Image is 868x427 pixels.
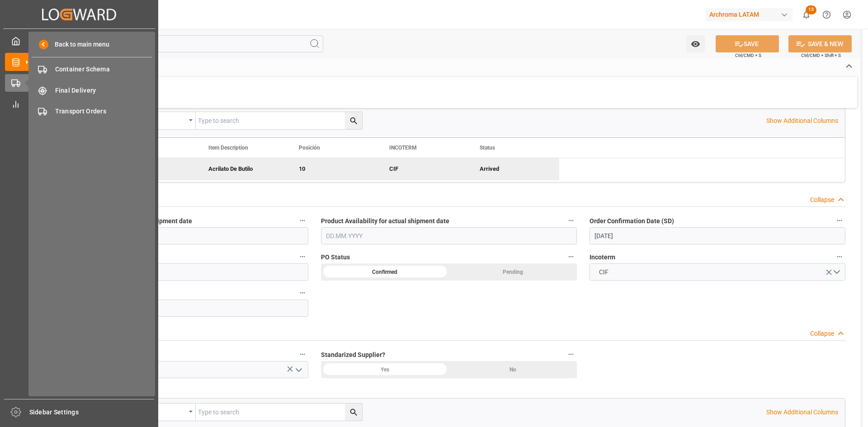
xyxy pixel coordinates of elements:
button: Product Availability for actual shipment date [565,215,577,226]
button: open menu [590,263,845,281]
span: Product Availability for actual shipment date [321,216,449,226]
input: DD.MM.YYYY [590,227,845,244]
input: DD.MM.YYYY [321,227,577,244]
div: Confirmed [321,263,449,281]
button: open menu [128,112,196,129]
span: Ctrl/CMD + Shift + S [801,52,841,59]
button: search button [345,112,362,129]
button: SAVE [716,35,779,52]
span: Sidebar Settings [29,408,155,417]
span: Container Schema [55,65,152,74]
button: open menu [128,404,196,421]
div: Equals [132,114,186,124]
button: Archroma LATAM [706,6,796,23]
button: open menu [686,35,705,52]
button: search button [345,404,362,421]
button: Center ID [297,287,308,299]
input: Type to search [196,404,362,421]
span: Order Confirmation Date (SD) [590,216,674,226]
div: Press SPACE to deselect this row. [107,158,559,180]
input: enter supplier [52,361,308,378]
button: Req Arrival Date (AD) [297,251,308,263]
button: Order Confirmation Date (SD) [834,215,845,226]
span: 13 [806,5,816,14]
div: Equals [132,405,186,416]
span: Back to main menu [48,40,109,49]
a: Container Schema [32,61,152,78]
a: Final Delivery [32,81,152,99]
p: Show Additional Columns [766,408,838,417]
span: Item Description [208,145,248,151]
span: Incoterm [590,253,615,262]
span: Transport Orders [55,107,152,116]
div: Acrilato De Butilo [198,158,288,179]
div: Archroma LATAM [706,8,793,21]
div: Collapse [810,195,834,205]
span: Standarized Supplier? [321,350,385,360]
div: Arrived [469,158,559,179]
span: Ctrl/CMD + S [735,52,761,59]
input: DD.MM.YYYY [52,227,308,244]
a: My Cockpit [5,32,153,50]
span: Posición [299,145,320,151]
button: Help Center [816,5,837,25]
button: Supplier Name [297,348,308,360]
input: Search Fields [42,35,323,52]
div: Pending [449,263,577,281]
button: Product Availability for Estimated shipment date [297,215,308,226]
span: INCOTERM [389,145,417,151]
div: CIF [389,159,458,179]
button: Standarized Supplier? [565,348,577,360]
span: PO Status [321,253,350,262]
input: Type to search [196,112,362,129]
span: Status [480,145,495,151]
span: Final Delivery [55,86,152,95]
div: Collapse [810,329,834,338]
div: 10 [299,159,368,179]
button: show 13 new notifications [796,5,816,25]
p: Show Additional Columns [766,116,838,126]
input: DD.MM.YYYY [52,263,308,281]
a: My Reports [5,95,153,113]
div: Yes [321,361,449,378]
span: CIF [594,267,613,277]
button: SAVE & NEW [788,35,852,52]
div: No [449,361,577,378]
button: Incoterm [834,251,845,263]
a: Transport Orders [32,103,152,120]
button: PO Status [565,251,577,263]
button: open menu [291,363,305,377]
